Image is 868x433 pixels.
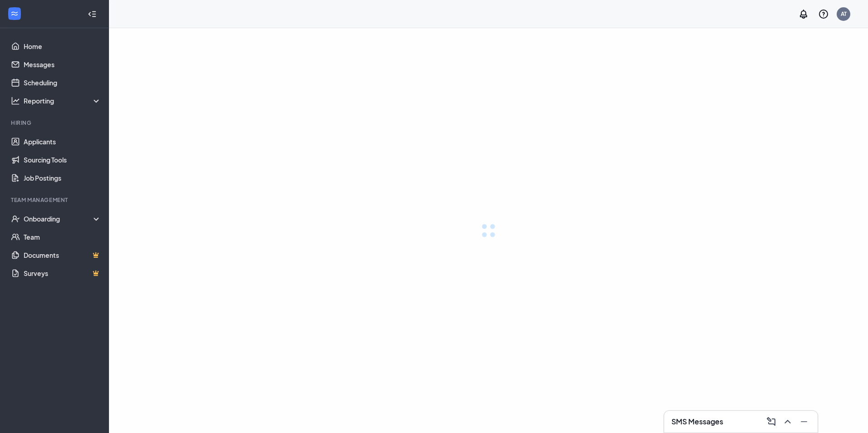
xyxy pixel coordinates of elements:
[796,414,810,429] button: Minimize
[10,9,19,18] svg: WorkstreamLogo
[24,228,101,246] a: Team
[24,133,101,151] a: Applicants
[766,416,777,427] svg: ComposeMessage
[24,169,101,187] a: Job Postings
[11,96,20,105] svg: Analysis
[24,74,101,92] a: Scheduling
[88,10,97,19] svg: Collapse
[798,9,809,20] svg: Notifications
[11,119,99,127] div: Hiring
[24,214,102,223] div: Onboarding
[818,9,829,20] svg: QuestionInfo
[11,214,20,223] svg: UserCheck
[24,37,101,55] a: Home
[11,196,99,204] div: Team Management
[671,417,723,427] h3: SMS Messages
[24,55,101,74] a: Messages
[799,416,809,427] svg: Minimize
[841,10,847,18] div: AT
[24,246,101,264] a: DocumentsCrown
[782,416,793,427] svg: ChevronUp
[24,151,101,169] a: Sourcing Tools
[779,414,794,429] button: ChevronUp
[763,414,778,429] button: ComposeMessage
[24,264,101,282] a: SurveysCrown
[24,96,102,105] div: Reporting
